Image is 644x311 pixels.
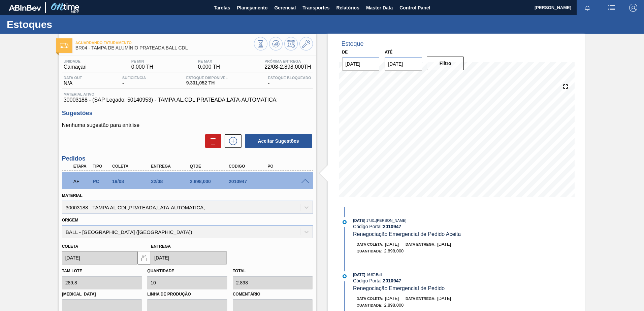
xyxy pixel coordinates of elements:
h3: Pedidos [62,155,313,162]
strong: 2010947 [383,224,401,229]
h3: Sugestões [62,110,313,117]
button: Aceitar Sugestões [245,134,312,148]
span: Transportes [302,4,329,12]
label: Entrega [151,244,171,249]
label: Comentário [233,289,313,299]
span: Aguardando Faturamento [75,41,254,45]
span: Relatórios [336,4,359,12]
div: 19/08/2025 [110,179,154,184]
span: [DATE] [353,273,365,277]
div: 2010947 [227,179,270,184]
div: PO [266,164,309,169]
span: Suficiência [122,76,146,80]
input: dd/mm/yyyy [62,251,138,265]
button: locked [137,251,151,265]
button: Filtro [427,57,464,70]
span: 2.898,000 [384,303,404,308]
span: Material ativo [64,92,311,96]
h1: Estoques [7,21,126,28]
button: Visão Geral dos Estoques [254,37,267,50]
span: 0,000 TH [198,64,220,70]
img: locked [140,254,148,262]
span: 0,000 TH [131,64,154,70]
span: Data entrega: [406,297,436,301]
span: Data coleta: [357,242,384,246]
div: 2.898,000 [188,179,232,184]
div: N/A [62,76,84,87]
span: Control Panel [399,4,430,12]
strong: 2010947 [383,278,401,283]
span: 9.331,052 TH [186,80,228,85]
div: - [266,76,313,87]
button: Notificações [577,3,598,12]
span: [DATE] [437,242,451,247]
span: Renegociação Emergencial de Pedido [353,285,445,291]
img: atual [343,220,347,224]
img: Ícone [60,43,68,48]
div: Entrega [149,164,193,169]
img: TNhmsLtSVTkK8tSr43FrP2fwEKptu5GPRR3wAAAABJRU5ErkJggg== [9,5,41,11]
span: Planejamento [237,4,267,12]
span: 2.898,000 [384,248,404,253]
label: Tam lote [62,269,82,273]
span: Master Data [366,4,393,12]
img: atual [343,274,347,278]
span: PE MIN [131,59,154,63]
span: 30003188 - (SAP Legado: 50140953) - TAMPA AL.CDL;PRATEADA;LATA-AUTOMATICA; [64,97,311,103]
div: Código [227,164,270,169]
span: Estoque Bloqueado [268,76,311,80]
div: Aceitar Sugestões [241,134,313,148]
span: Unidade [64,59,87,63]
img: Logout [629,4,637,12]
span: Próxima Entrega [265,59,311,63]
div: Código Portal: [353,224,513,229]
div: Excluir Sugestões [202,134,221,148]
span: Gerencial [274,4,296,12]
label: Origem [62,218,78,222]
label: De [342,50,348,55]
span: - 17:01 [365,219,375,222]
label: Material [62,193,83,198]
span: BR04 - TAMPA DE ALUMÍNIO PRATEADA BALL CDL [75,45,254,50]
div: Etapa [72,164,92,169]
span: 22/08 - 2.898,000 TH [265,64,311,70]
div: Código Portal: [353,278,513,283]
div: - [121,76,148,87]
input: dd/mm/yyyy [151,251,227,265]
div: Nova sugestão [221,134,241,148]
span: Camaçari [64,64,87,70]
button: Ir ao Master Data / Geral [299,37,313,50]
span: Data out [64,76,82,80]
span: : Ball [375,273,382,277]
label: Coleta [62,244,78,249]
span: Renegociação Emergencial de Pedido Aceita [353,231,461,237]
div: Estoque [342,40,364,47]
label: [MEDICAL_DATA] [62,289,142,299]
p: AF [73,179,90,184]
span: [DATE] [385,296,399,301]
div: Tipo [91,164,111,169]
button: Atualizar Gráfico [269,37,283,50]
p: Nenhuma sugestão para análise [62,122,313,128]
label: Quantidade [147,269,174,273]
span: - 16:57 [365,273,375,277]
span: [DATE] [437,296,451,301]
span: Quantidade : [357,249,383,253]
div: Pedido de Compra [91,179,111,184]
span: : [PERSON_NAME] [375,218,407,222]
span: PE MAX [198,59,220,63]
div: 22/08/2025 [149,179,193,184]
span: Data coleta: [357,297,384,301]
img: userActions [608,4,616,12]
div: Coleta [110,164,154,169]
label: Linha de Produção [147,289,227,299]
span: Estoque Disponível [186,76,228,80]
label: Até [385,50,392,55]
input: dd/mm/yyyy [342,57,380,71]
button: Programar Estoque [284,37,298,50]
div: Qtde [188,164,232,169]
span: [DATE] [385,242,399,247]
span: Tarefas [214,4,230,12]
input: dd/mm/yyyy [385,57,422,71]
span: [DATE] [353,218,365,222]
